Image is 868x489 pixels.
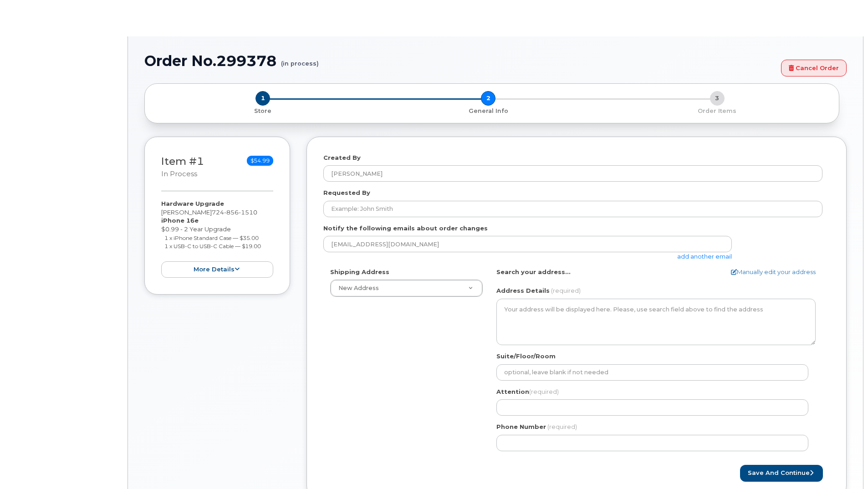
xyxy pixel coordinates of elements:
span: 1510 [239,209,257,216]
a: New Address [331,280,482,296]
label: Requested By [323,188,370,197]
button: Save and Continue [740,465,823,482]
a: Manually edit your address [731,268,816,276]
input: Example: John Smith [323,201,822,217]
small: 1 x USB-C to USB-C Cable — $19.00 [164,243,261,250]
p: Store [156,107,370,115]
a: Cancel Order [781,60,847,76]
span: (required) [529,388,559,395]
div: [PERSON_NAME] $0.99 - 2 Year Upgrade [161,199,273,278]
span: New Address [338,285,379,291]
span: $54.99 [247,156,273,166]
button: more details [161,261,273,278]
span: (required) [551,287,581,294]
label: Shipping Address [330,268,389,276]
label: Attention [496,387,559,396]
small: in process [161,170,197,178]
label: Created By [323,153,361,162]
span: 724 [212,209,257,216]
a: 1 Store [152,106,374,115]
input: optional, leave blank if not needed [496,364,808,381]
span: 856 [224,209,239,216]
strong: iPhone 16e [161,217,199,224]
span: (required) [547,423,577,430]
small: 1 x iPhone Standard Case — $35.00 [164,234,259,241]
small: (in process) [281,53,319,67]
strong: Hardware Upgrade [161,200,224,207]
h1: Order No.299378 [144,53,776,69]
label: Search your address... [496,268,571,276]
label: Suite/Floor/Room [496,352,556,361]
input: Example: john@appleseed.com [323,236,732,252]
label: Notify the following emails about order changes [323,224,488,233]
h3: Item #1 [161,156,204,179]
label: Address Details [496,286,550,295]
span: 1 [255,91,270,106]
label: Phone Number [496,423,546,431]
a: add another email [677,253,732,260]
